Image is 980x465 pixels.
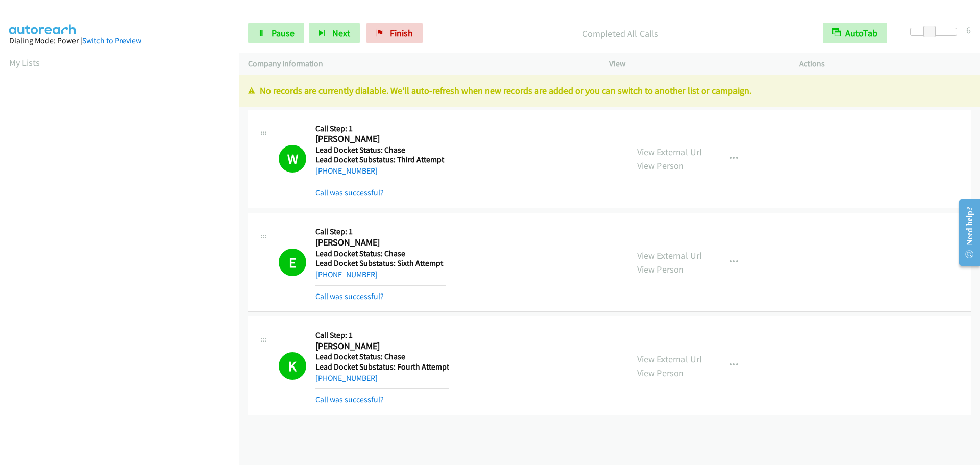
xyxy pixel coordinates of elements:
[279,352,306,380] h1: K
[315,188,384,198] a: Call was successful?
[315,124,446,134] h5: Call Step: 1
[609,58,781,70] p: View
[315,270,378,279] a: [PHONE_NUMBER]
[966,23,971,37] div: 6
[366,23,423,43] a: Finish
[315,258,446,268] h5: Lead Docket Substatus: Sixth Attempt
[315,237,446,249] h2: [PERSON_NAME]
[315,373,378,383] a: [PHONE_NUMBER]
[315,227,446,237] h5: Call Step: 1
[315,362,449,372] h5: Lead Docket Substatus: Fourth Attempt
[823,23,887,43] button: AutoTab
[309,23,360,43] button: Next
[315,291,384,301] a: Call was successful?
[315,166,378,176] a: [PHONE_NUMBER]
[248,84,971,97] p: No records are currently dialable. We'll auto-refresh when new records are added or you can switc...
[9,57,40,68] a: My Lists
[279,249,306,276] h1: E
[799,58,971,70] p: Actions
[9,35,230,47] div: Dialing Mode: Power |
[248,58,591,70] p: Company Information
[315,133,446,145] h2: [PERSON_NAME]
[637,160,684,172] a: View Person
[272,27,295,39] span: Pause
[315,249,446,259] h5: Lead Docket Status: Chase
[436,27,804,40] p: Completed All Calls
[637,146,702,158] a: View External Url
[637,353,702,365] a: View External Url
[279,145,306,173] h1: W
[315,145,446,155] h5: Lead Docket Status: Chase
[390,27,413,39] span: Finish
[315,395,384,404] a: Call was successful?
[637,263,684,275] a: View Person
[637,250,702,261] a: View External Url
[315,330,449,340] h5: Call Step: 1
[332,27,350,39] span: Next
[248,23,304,43] a: Pause
[315,352,449,362] h5: Lead Docket Status: Chase
[82,36,141,45] a: Switch to Preview
[950,192,980,273] iframe: Resource Center
[315,155,446,165] h5: Lead Docket Substatus: Third Attempt
[637,367,684,379] a: View Person
[315,340,446,352] h2: [PERSON_NAME]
